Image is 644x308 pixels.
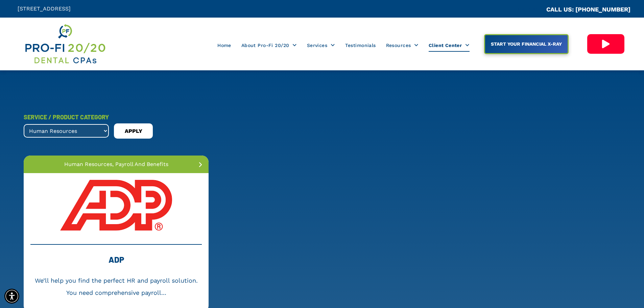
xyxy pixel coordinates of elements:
[518,6,546,13] span: CA::CALLC
[125,126,142,137] span: APPLY
[24,23,106,65] img: Get Dental CPA Consulting, Bookkeeping, & Bank Loans
[212,39,236,52] a: Home
[424,39,475,52] a: Client Center
[488,38,564,50] span: START YOUR FINANCIAL X-RAY
[484,34,569,54] a: START YOUR FINANCIAL X-RAY
[546,6,630,13] a: CALL US: [PHONE_NUMBER]
[340,39,381,52] a: Testimonials
[24,111,109,123] div: SERVICE / PRODUCT CATEGORY
[30,252,202,275] div: ADP
[302,39,340,52] a: Services
[30,275,202,299] div: We’ll help you find the perfect HR and payroll solution. You need comprehensive payroll...
[381,39,424,52] a: Resources
[18,5,71,12] span: [STREET_ADDRESS]
[4,289,19,304] div: Accessibility Menu
[236,39,302,52] a: About Pro-Fi 20/20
